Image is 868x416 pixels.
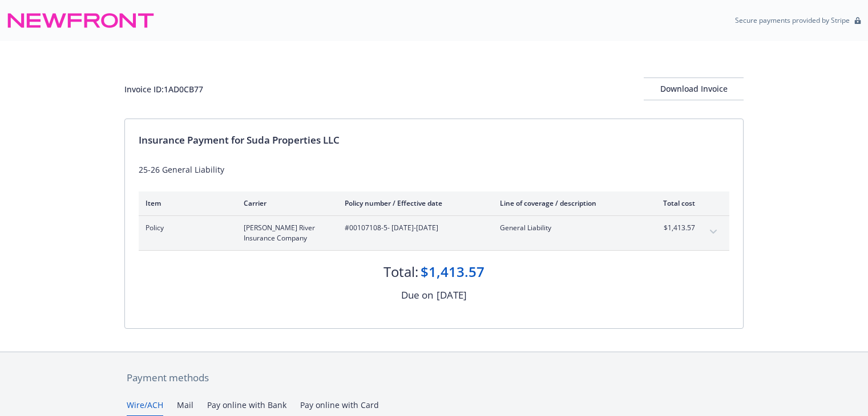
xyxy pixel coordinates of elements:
[652,198,695,208] div: Total cost
[401,288,433,303] div: Due on
[139,133,729,148] div: Insurance Payment for Suda Properties LLC
[500,223,634,233] span: General Liability
[244,198,326,208] div: Carrier
[735,15,850,25] p: Secure payments provided by Stripe
[383,262,418,282] div: Total:
[644,78,744,100] div: Download Invoice
[652,223,695,233] span: $1,413.57
[139,164,729,176] div: 25-26 General Liability
[421,262,485,282] div: $1,413.57
[644,78,744,100] button: Download Invoice
[146,198,225,208] div: Item
[244,223,326,243] span: [PERSON_NAME] River Insurance Company
[139,216,729,250] div: Policy[PERSON_NAME] River Insurance Company#00107108-5- [DATE]-[DATE]General Liability$1,413.57ex...
[500,198,634,208] div: Line of coverage / description
[146,223,225,233] span: Policy
[704,223,722,241] button: expand content
[124,83,203,95] div: Invoice ID: 1AD0CB77
[437,288,467,303] div: [DATE]
[345,223,482,233] span: #00107108-5 - [DATE]-[DATE]
[127,370,741,385] div: Payment methods
[345,198,482,208] div: Policy number / Effective date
